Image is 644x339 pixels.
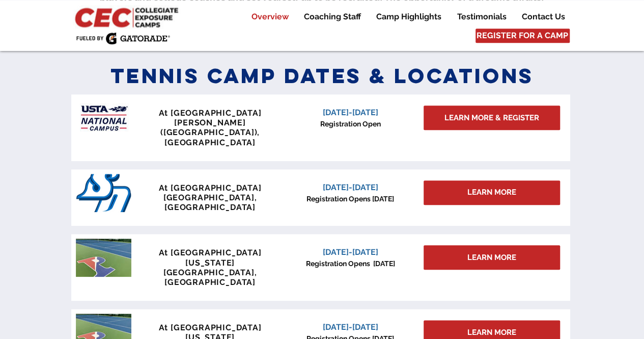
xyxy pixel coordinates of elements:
[76,99,131,137] img: USTA Campus image_edited.jpg
[424,106,560,130] a: LEARN MORE & REGISTER
[475,29,570,43] a: REGISTER FOR A CAMP
[246,11,294,23] p: Overview
[477,30,568,41] span: REGISTER FOR A CAMP
[306,259,395,268] span: Registration Opens [DATE]
[371,11,446,23] p: Camp Highlights
[73,5,183,29] img: CEC Logo Primary_edited.jpg
[369,11,449,23] a: Camp Highlights
[296,11,368,23] a: Coaching Staff
[159,108,262,118] span: At [GEOGRAPHIC_DATA]
[323,247,378,257] span: [DATE]-[DATE]
[163,193,257,212] span: [GEOGRAPHIC_DATA], [GEOGRAPHIC_DATA]
[467,252,516,263] span: LEARN MORE
[244,11,296,23] a: Overview
[467,327,516,338] span: LEARN MORE
[76,32,170,44] img: Fueled by Gatorade.png
[236,11,572,23] nav: Site
[452,11,512,23] p: Testimonials
[163,268,257,287] span: [GEOGRAPHIC_DATA], [GEOGRAPHIC_DATA]
[76,174,131,212] img: San_Diego_Toreros_logo.png
[160,118,260,147] span: [PERSON_NAME] ([GEOGRAPHIC_DATA]), [GEOGRAPHIC_DATA]
[323,182,378,192] span: [DATE]-[DATE]
[444,113,539,123] span: LEARN MORE & REGISTER
[424,180,560,205] div: LEARN MORE
[110,63,534,89] span: Tennis Camp Dates & Locations
[306,195,394,203] span: Registration Opens [DATE]
[517,11,570,23] p: Contact Us
[514,11,572,23] a: Contact Us
[159,248,262,267] span: At [GEOGRAPHIC_DATA][US_STATE]
[450,11,514,23] a: Testimonials
[467,187,516,198] span: LEARN MORE
[299,11,366,23] p: Coaching Staff
[323,322,378,332] span: [DATE]-[DATE]
[424,245,560,270] a: LEARN MORE
[320,120,381,128] span: Registration Open
[159,183,262,193] span: At [GEOGRAPHIC_DATA]
[323,108,378,117] span: [DATE]-[DATE]
[76,239,131,277] img: penn tennis courts with logo.jpeg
